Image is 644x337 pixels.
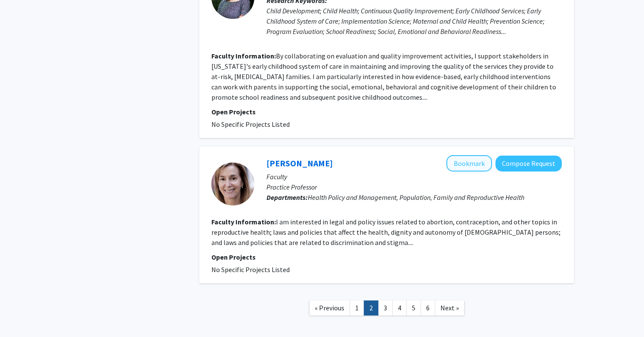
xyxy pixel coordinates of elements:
iframe: Chat [6,298,37,331]
nav: Page navigation [199,292,574,327]
p: Faculty [266,172,562,182]
a: Next [435,300,464,316]
a: Previous [309,300,350,316]
span: No Specific Projects Listed [211,265,290,274]
a: 4 [392,300,407,316]
span: No Specific Projects Listed [211,120,290,129]
a: 6 [421,300,435,316]
b: Faculty Information: [211,218,276,226]
fg-read-more: I am interested in legal and policy issues related to abortion, contraception, and other topics i... [211,218,560,247]
span: « Previous [315,303,344,312]
a: 2 [364,300,378,316]
p: Open Projects [211,107,562,117]
b: Departments: [266,193,308,202]
a: [PERSON_NAME] [266,158,333,168]
p: Open Projects [211,252,562,262]
a: 5 [406,300,421,316]
p: Practice Professor [266,182,562,192]
span: Health Policy and Management, Population, Family and Reproductive Health [308,193,524,202]
a: 1 [350,300,364,316]
fg-read-more: By collaborating on evaluation and quality improvement activities, I support stakeholders in [US_... [211,52,556,101]
button: Compose Request to Joanne Rosen [495,156,562,172]
button: Add Joanne Rosen to Bookmarks [446,155,492,172]
b: Faculty Information: [211,52,276,60]
a: 3 [378,300,393,316]
div: Child Development; Child Health; Continuous Quality Improvement; Early Childhood Services; Early ... [266,6,562,37]
span: Next » [440,303,459,312]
